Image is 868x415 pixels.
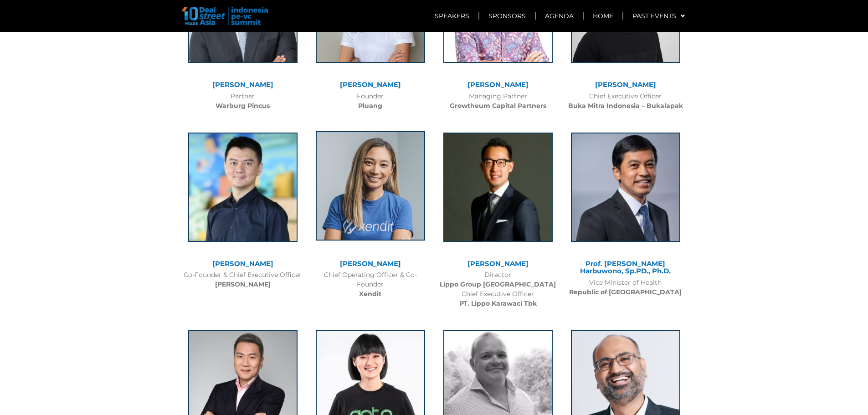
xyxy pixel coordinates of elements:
img: Tessa-Wijaya.png [316,131,425,241]
a: [PERSON_NAME] [595,80,656,89]
a: Sponsors [479,5,535,26]
div: Vice Minister of Health [566,278,685,297]
div: Partner [184,92,302,111]
a: [PERSON_NAME] [212,80,273,89]
a: Speakers [426,5,478,26]
b: Warburg Pincus [216,102,270,110]
a: Past Events [623,5,694,26]
a: [PERSON_NAME] [212,259,273,268]
img: Prof. dr. Dante Saksono Harbuwono, Sp.PD., Ph.D. [571,133,680,242]
a: [PERSON_NAME] [340,80,401,89]
b: Republic of [GEOGRAPHIC_DATA] [569,288,682,296]
div: Founder [311,92,430,111]
a: Agenda [536,5,583,26]
a: Home [584,5,622,26]
div: Co-Founder & Chief Executive Officer [184,270,302,289]
b: [PERSON_NAME] [215,280,271,288]
a: [PERSON_NAME] [467,80,529,89]
b: Buka Mitra Indonesia – Bukalapak [568,102,683,110]
b: Lippo Group [GEOGRAPHIC_DATA] [440,280,556,288]
b: PT. Lippo Karawaci Tbk [459,299,537,307]
img: Vincent Iswara [188,133,298,242]
a: Prof. [PERSON_NAME] Harbuwono, Sp.PD., Ph.D. [580,259,671,276]
img: John riady [443,133,553,242]
b: Xendit [359,290,381,298]
a: [PERSON_NAME] [340,259,401,268]
b: Pluang [358,102,382,110]
div: Managing Partner [439,92,557,111]
div: Director Chief Executive Officer [439,270,557,308]
div: Chief Executive Officer [566,92,685,111]
div: Chief Operating Officer & Co-Founder [311,270,430,299]
b: Growtheum Capital Partners [450,102,546,110]
a: [PERSON_NAME] [467,259,529,268]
